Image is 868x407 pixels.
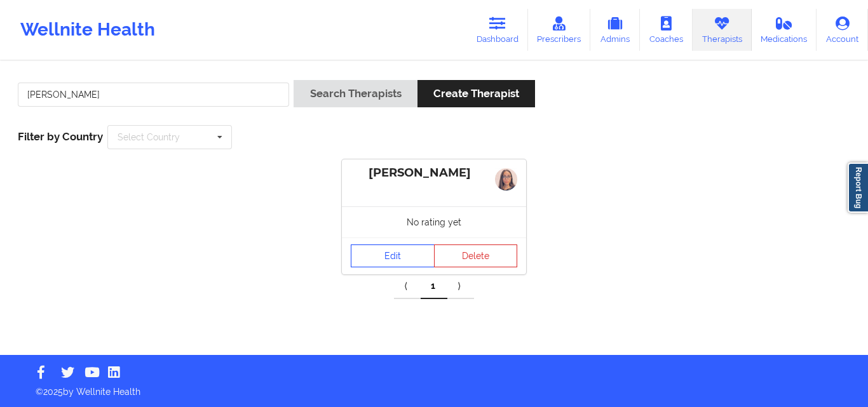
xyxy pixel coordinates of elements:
[640,9,693,51] a: Coaches
[394,274,421,299] a: Previous item
[848,163,868,213] a: Report Bug
[394,274,474,299] div: Pagination Navigation
[294,80,417,107] button: Search Therapists
[351,244,435,267] a: Edit
[342,206,526,237] div: No rating yet
[421,274,447,299] a: 1
[693,9,752,51] a: Therapists
[351,166,517,180] div: [PERSON_NAME]
[27,377,841,398] p: © 2025 by Wellnite Health
[417,80,535,107] button: Create Therapist
[434,244,518,267] button: Delete
[18,83,289,107] input: Search Keywords
[118,133,180,142] div: Select Country
[528,9,591,51] a: Prescribers
[495,168,517,190] img: e3d122e6-bbec-466e-9ba6-8c195729ea54LMHC_OSORIO.png
[817,9,868,51] a: Account
[590,9,640,51] a: Admins
[447,274,474,299] a: Next item
[18,130,103,143] span: Filter by Country
[467,9,528,51] a: Dashboard
[752,9,817,51] a: Medications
